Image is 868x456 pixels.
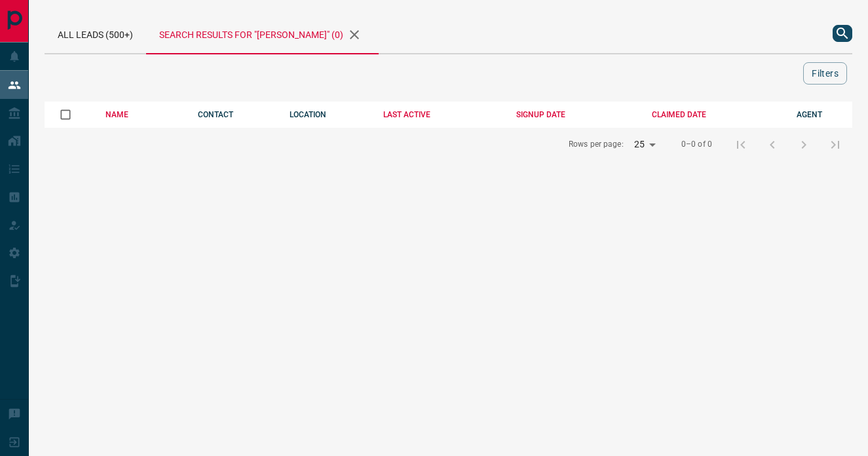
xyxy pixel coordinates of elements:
[146,13,379,54] div: Search results for "[PERSON_NAME]" (0)
[797,110,852,119] div: AGENT
[569,139,624,150] p: Rows per page:
[652,110,777,119] div: CLAIMED DATE
[516,110,633,119] div: SIGNUP DATE
[105,110,178,119] div: NAME
[383,110,497,119] div: LAST ACTIVE
[290,110,364,119] div: LOCATION
[833,25,852,42] button: search button
[45,13,146,53] div: All Leads (500+)
[681,139,712,150] p: 0–0 of 0
[198,110,270,119] div: CONTACT
[803,62,847,85] button: Filters
[629,135,660,154] div: 25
